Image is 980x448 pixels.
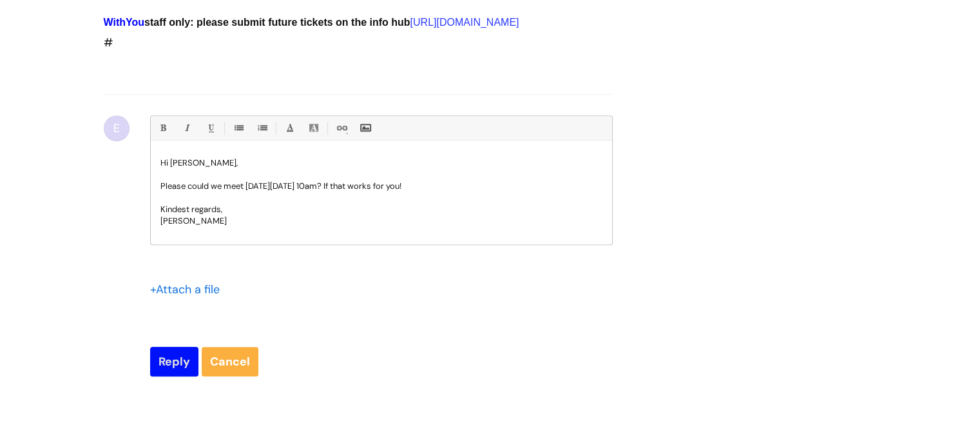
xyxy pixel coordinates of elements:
p: Hi [PERSON_NAME], Please could we meet [DATE][DATE] 10am? If that works for you! [160,157,602,192]
div: E [104,115,130,141]
a: Underline(Ctrl-U) [202,120,218,136]
p: Kindest regards, [160,204,602,215]
a: Insert Image... [357,120,373,136]
a: Bold (Ctrl-B) [155,120,171,136]
div: Attach a file [150,279,227,300]
a: • Unordered List (Ctrl-Shift-7) [230,120,246,136]
a: Italic (Ctrl-I) [178,120,195,136]
a: [URL][DOMAIN_NAME] [410,17,519,28]
a: Font Color [282,120,298,136]
strong: staff only: please submit future tickets on the info hub [104,17,410,28]
input: Reply [150,347,198,376]
span: WithYou [104,17,145,28]
a: Cancel [202,347,258,376]
span: + [150,282,156,297]
a: Back Color [305,120,322,136]
a: 1. Ordered List (Ctrl-Shift-8) [254,120,270,136]
a: Link [333,120,349,136]
p: [PERSON_NAME] [160,215,602,227]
